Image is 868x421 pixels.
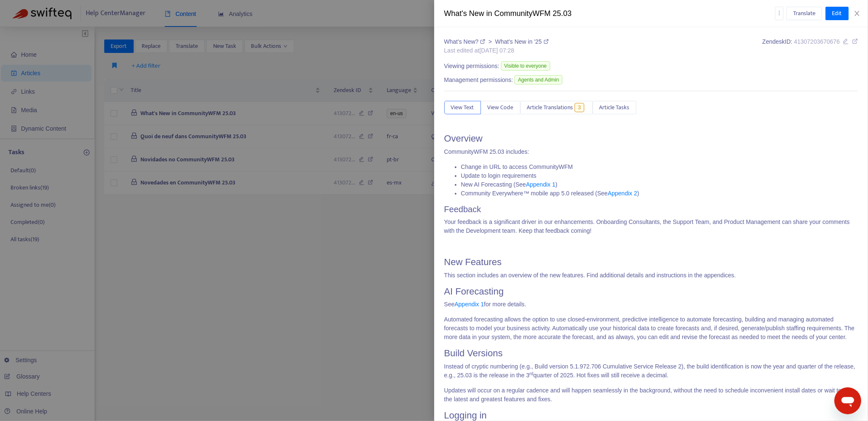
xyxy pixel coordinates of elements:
a: What's New? [444,38,487,45]
button: more [775,7,784,20]
button: Translate [786,7,822,20]
span: Translate [793,9,815,18]
button: View Code [481,101,520,114]
span: more [776,10,782,16]
button: Close [851,10,863,18]
span: Viewing permissions: [444,62,499,71]
h1: New Features [444,257,858,268]
button: Article Translations3 [520,101,593,114]
h1: AI Forecasting [444,286,858,297]
span: View Text [451,103,474,112]
span: View Code [488,103,514,112]
p: Your feedback is a significant driver in our enhancements. Onboarding Consultants, the Support Te... [444,218,858,235]
button: Article Tasks [593,101,636,114]
div: Zendesk ID: [762,37,858,55]
span: Edit [832,9,842,18]
a: Appendix 1 [454,301,484,308]
span: 41307203670676 [794,38,840,45]
span: close [854,10,860,17]
span: Article Translations [527,103,573,112]
div: > [444,37,549,46]
span: Visible to everyone [501,61,550,71]
a: What's New in '25 [495,38,549,45]
span: Agents and Admin [514,75,562,84]
p: CommunityWFM 25.03 includes: [444,147,858,156]
li: New AI Forecasting (See ) [461,180,858,189]
li: Change in URL to access CommunityWFM [461,163,858,171]
p: Updates will occur on a regular cadence and will happen seamlessly in the background, without the... [444,386,858,404]
h2: Feedback [444,204,858,214]
p: Automated forecasting allows the option to use closed-environment, predictive intelligence to aut... [444,315,858,342]
div: Last edited at [DATE] 07:28 [444,46,549,55]
span: 3 [575,103,584,112]
span: Article Tasks [599,103,630,112]
p: See for more details. [444,300,858,309]
sup: rd [530,371,533,376]
button: View Text [444,101,481,114]
p: Instead of cryptic numbering (e.g., Build version 5.1.972.706 Cumulative Service Release 2), the ... [444,362,858,380]
span: Management permissions: [444,76,513,84]
h1: Overview [444,133,858,144]
p: This section includes an overview of the new features. Find additional details and instructions i... [444,271,858,280]
iframe: Button to launch messaging window [834,387,861,414]
a: Appendix 2 [608,190,637,197]
h1: Logging in [444,410,858,421]
li: Update to login requirements [461,171,858,180]
a: Appendix 1 [526,181,555,188]
li: Community Everywhere™ mobile app 5.0 released (See ) [461,189,858,198]
button: Edit [826,7,849,20]
div: What's New in CommunityWFM 25.03 [444,8,775,19]
h1: Build Versions [444,348,858,359]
